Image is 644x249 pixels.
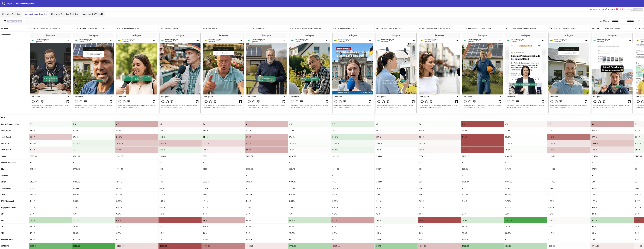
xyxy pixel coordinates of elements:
[29,179,72,185] div: €199.74
[83,13,103,15] span: [data from [DATE] check]
[29,198,72,204] div: 1.94 %
[158,134,202,140] div: 34.0 %
[245,134,288,140] div: 24.2 %
[1,206,16,208] b: Engagement Rate
[115,198,158,204] div: 0.83 %
[504,147,547,153] div: 19.8 %
[547,211,590,217] div: 0.6 %
[115,191,158,198] div: €13.43
[504,166,547,172] div: €41.73
[331,140,374,147] div: 15.92 %
[158,159,202,166] div: 0
[376,33,417,113] img: Screenshot 120233372516090649
[115,172,158,179] div: 3
[29,166,72,172] div: €71.34
[288,134,331,140] div: 31.1 %
[25,117,27,119] span: sort-ascending
[418,127,461,134] div: 59.9 %
[72,147,115,153] div: 22.1 %
[29,25,72,32] div: 30_b4_QA_mwk3-mwk17-mwk22-mwk23
[51,13,78,15] span: Meta Video Reporting - Tableview
[591,204,634,211] div: 0.08 %
[289,33,330,113] img: Screenshot 120233372523920649
[29,217,72,223] div: 52.0 %
[418,134,461,140] div: 28.4 %
[624,20,626,22] span: swap-right
[461,204,504,211] div: 0.22 %
[331,147,374,153] div: 23.1 %
[202,25,245,32] div: 30_b7_QA_mwk3
[158,121,202,127] div: 5.7
[158,179,202,185] div: €0.0
[25,213,27,215] span: sort-ascending
[547,166,590,172] div: €160.23
[30,33,71,113] img: Screenshot 120233652792000649
[115,147,158,153] div: 15.4 %
[18,20,21,22] b: veo
[547,185,590,191] div: 7,214
[548,33,589,113] img: Screenshot 120233652782660649
[288,185,331,191] div: 11,288
[597,19,610,23] div: Last 30 days
[418,25,461,32] div: 30_a6_street-interview_mwk17-mwk34
[504,153,547,159] div: €166.92
[418,185,461,191] div: 13,012
[25,226,27,228] span: sort-ascending
[331,198,374,204] div: 2.80 %
[115,211,158,217] div: 0.8 %
[331,127,374,134] div: 70.9 %
[591,127,634,134] div: 68.8 %
[504,191,547,198] div: €51.44
[547,153,590,159] div: €160.23
[72,185,115,191] div: 26,558
[591,121,634,127] div: 4.0
[202,121,245,127] div: 5.6
[72,179,115,185] div: €153.55
[418,140,461,147] div: 13.34 %
[245,121,288,127] div: 4.6
[504,127,547,134] div: 72.3 %
[202,147,245,153] div: 18.0 %
[591,191,634,198] div: €37.37
[547,140,590,147] div: 12.27 %
[461,127,504,134] div: 41.5 %
[375,134,418,140] div: 28.1 %
[624,20,626,22] span: to
[1,130,11,132] b: Hook Rate 1
[375,127,418,134] div: 66.2 %
[504,159,547,166] div: 4
[591,172,634,179] div: 0
[375,211,418,217] div: 0.9 %
[591,166,634,172] div: €73.15
[25,130,27,131] span: sort-ascending
[288,198,331,204] div: 2.38 %
[616,8,629,10] span: Failed on sync
[202,198,245,204] div: 1.94 %
[72,198,115,204] div: 2.38 %
[203,33,244,113] img: Screenshot 120233652784700649
[1,168,4,170] b: CPA
[245,211,288,217] div: 0.9 %
[375,191,418,198] div: €19.87
[115,153,158,159] div: €780.59
[1,187,11,189] b: Impressions
[158,25,202,32] div: 30_a1_street-interview
[202,211,245,217] div: 0.4 %
[462,33,503,113] img: Screenshot 120233992632940649
[158,211,202,217] div: 0.0 %
[25,136,27,138] span: sort-ascending
[591,179,634,185] div: €0.0
[29,172,72,179] div: 5
[115,217,158,223] div: 6.9 %
[158,147,202,153] div: 23.8 %
[591,198,634,204] div: 1.99 %
[591,25,634,32] div: 30_c1_product-demo_trust2_vid-veo
[29,134,72,140] div: 25.9 %
[25,207,27,208] span: sort-ascending
[72,153,115,159] div: €921.31
[72,134,115,140] div: 31.1 %
[245,179,288,185] div: €416.75
[418,153,461,159] div: €284.62
[245,147,288,153] div: 14.0 %
[504,211,547,217] div: 7.0 %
